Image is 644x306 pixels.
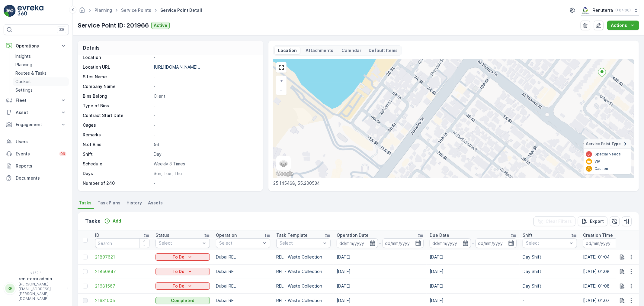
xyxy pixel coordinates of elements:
[95,269,149,275] a: 21850847
[216,283,270,289] p: Dubai REL
[95,298,149,304] span: 21631005
[16,151,56,157] p: Events
[83,255,88,259] div: Toggle Row Selected
[277,76,286,85] a: Zoom In
[615,8,631,13] p: ( +04:00 )
[13,69,69,77] a: Routes & Tasks
[427,264,520,279] td: [DATE]
[427,279,520,293] td: [DATE]
[280,240,321,246] p: Select
[154,22,167,28] p: Active
[16,43,57,49] p: Operations
[276,269,331,275] p: REL - Waste Collection
[472,239,474,247] p: -
[155,232,169,238] p: Status
[277,63,286,72] a: View Fullscreen
[13,52,69,60] a: Insights
[154,142,257,148] p: 56
[611,22,627,28] p: Actions
[276,298,331,304] p: REL - Waste Collection
[586,142,621,146] span: Service Point Type
[280,87,283,92] span: −
[95,8,112,13] a: Planning
[4,40,69,52] button: Operations
[583,232,613,238] p: Creation Time
[15,70,46,76] p: Routes & Tasks
[155,268,210,275] button: To Do
[4,276,69,301] button: RRrenuterra.admin[PERSON_NAME][EMAIL_ADDRESS][PERSON_NAME][DOMAIN_NAME]
[216,254,270,260] p: Dubai REL
[83,64,151,70] p: Location URL
[305,47,335,54] p: Attachments
[83,171,151,177] p: Days
[19,282,64,301] p: [PERSON_NAME][EMAIL_ADDRESS][PERSON_NAME][DOMAIN_NAME]
[79,9,85,14] a: Homepage
[102,217,123,225] button: Add
[78,21,149,30] p: Service Point ID: 201966
[159,7,203,13] span: Service Point Detail
[95,232,99,238] p: ID
[154,180,257,186] p: -
[523,232,533,238] p: Shift
[16,97,57,103] p: Fleet
[154,54,257,60] p: -
[155,253,210,261] button: To Do
[154,103,257,109] p: -
[154,93,257,99] p: Client
[95,283,149,289] a: 21681567
[15,87,33,93] p: Settings
[13,60,69,69] a: Planning
[83,180,151,186] p: Number of 240
[523,269,577,275] p: Day Shift
[83,161,151,167] p: Schedule
[219,240,261,246] p: Select
[83,54,151,60] p: Location
[379,239,381,247] p: -
[277,85,286,94] a: Zoom Out
[4,119,69,131] button: Engagement
[60,151,65,156] p: 99
[83,298,88,303] div: Toggle Row Selected
[4,94,69,106] button: Fleet
[18,5,43,17] img: logo_light-DOdMpM7g.png
[4,160,69,172] a: Reports
[83,284,88,288] div: Toggle Row Selected
[4,271,69,275] span: v 1.50.4
[148,200,163,206] span: Assets
[15,79,31,85] p: Cockpit
[83,93,151,99] p: Bins Belong
[476,238,517,248] input: dd/mm/yyyy
[4,106,69,119] button: Asset
[171,298,194,304] p: Completed
[83,151,151,157] p: Shift
[154,122,257,128] p: -
[369,47,398,54] p: Default Items
[334,250,427,264] td: [DATE]
[154,83,257,90] p: -
[59,27,65,32] p: ⌘B
[159,240,200,246] p: Select
[127,200,142,206] span: History
[95,254,149,260] a: 21897621
[334,264,427,279] td: [DATE]
[121,8,151,13] a: Service Points
[4,148,69,160] a: Events99
[593,7,613,13] p: Renuterra
[276,254,331,260] p: REL - Waste Collection
[16,175,66,181] p: Documents
[155,282,210,290] button: To Do
[584,139,631,149] summary: Service Point Type
[172,254,184,260] p: To Do
[83,132,151,138] p: Remarks
[594,159,600,164] p: VIP
[578,216,607,226] button: Export
[154,151,257,157] p: Day
[19,276,64,282] p: renuterra.admin
[430,232,449,238] p: Due Date
[523,298,577,304] p: -
[83,269,88,274] div: Toggle Row Selected
[383,238,424,248] input: dd/mm/yyyy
